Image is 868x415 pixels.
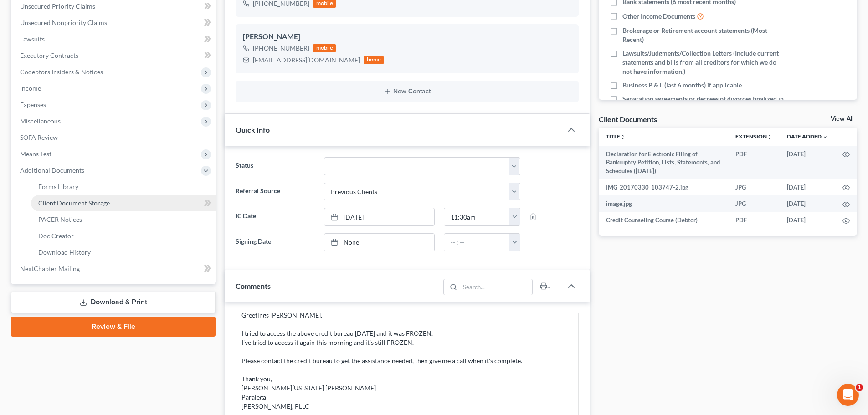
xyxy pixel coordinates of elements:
[13,129,216,146] a: SOFA Review
[31,195,216,211] a: Client Document Storage
[13,215,169,232] div: Adding Income
[324,208,434,225] a: [DATE]
[13,150,169,169] button: Search for help
[157,15,173,31] div: Close
[728,195,780,212] td: JPG
[31,244,216,261] a: Download History
[324,234,434,251] a: None
[20,68,103,76] span: Codebtors Insiders & Notices
[780,195,835,212] td: [DATE]
[13,31,216,47] a: Lawsuits
[231,233,319,251] label: Signing Date
[20,265,80,272] span: NextChapter Mailing
[18,20,71,29] img: logo
[122,284,182,321] button: Help
[19,219,153,229] div: Adding Income
[11,317,216,337] a: Review & File
[19,202,153,212] div: Attorney's Disclosure of Compensation
[18,80,164,96] p: How can we help?
[231,157,319,175] label: Status
[19,115,152,124] div: Send us a message
[780,146,835,179] td: [DATE]
[11,292,216,313] a: Download & Print
[622,26,785,44] span: Brokerage or Retirement account statements (Most Recent)
[20,84,41,92] span: Income
[20,307,41,313] span: Home
[61,284,121,321] button: Messages
[231,208,319,226] label: IC Date
[20,150,51,158] span: Means Test
[787,133,828,140] a: Date Added expand_more
[31,228,216,244] a: Doc Creator
[767,134,772,140] i: unfold_more
[728,179,780,195] td: JPG
[107,15,125,33] img: Profile image for James
[243,31,571,42] div: [PERSON_NAME]
[837,384,859,406] iframe: Intercom live chat
[622,12,695,21] span: Other Income Documents
[822,134,828,140] i: expand_more
[20,166,84,174] span: Additional Documents
[19,236,153,246] div: Amendments
[622,81,742,90] span: Business P & L (last 6 months) if applicable
[243,88,571,95] button: New Contact
[460,279,533,295] input: Search...
[780,179,835,195] td: [DATE]
[31,211,216,228] a: PACER Notices
[728,146,780,179] td: PDF
[241,311,573,411] div: Greetings [PERSON_NAME], I tried to access the above credit bureau [DATE] and it was FROZEN. I've...
[13,47,216,64] a: Executory Contracts
[599,195,728,212] td: image.jpg
[20,117,61,125] span: Miscellaneous
[313,44,336,52] div: mobile
[236,282,271,290] span: Comments
[144,307,159,313] span: Help
[76,307,107,313] span: Messages
[13,15,216,31] a: Unsecured Nonpriority Claims
[13,232,169,249] div: Amendments
[20,101,46,108] span: Expenses
[20,51,78,59] span: Executory Contracts
[20,133,58,141] span: SOFA Review
[9,107,173,142] div: Send us a messageWe typically reply in a few hours
[20,35,45,43] span: Lawsuits
[444,234,510,251] input: -- : --
[620,134,626,140] i: unfold_more
[599,146,728,179] td: Declaration for Electronic Filing of Bankruptcy Petition, Lists, Statements, and Schedules ([DATE])
[38,199,110,207] span: Client Document Storage
[19,155,74,164] span: Search for help
[89,15,108,33] img: Profile image for Lindsey
[364,56,384,64] div: home
[38,248,91,256] span: Download History
[20,19,107,26] span: Unsecured Nonpriority Claims
[253,56,360,65] div: [EMAIL_ADDRESS][DOMAIN_NAME]
[13,172,169,199] div: Statement of Financial Affairs - Payments Made in the Last 90 days
[599,179,728,195] td: IMG_20170330_103747-2.jpg
[19,124,152,134] div: We typically reply in a few hours
[444,208,510,225] input: -- : --
[38,183,78,190] span: Forms Library
[735,133,772,140] a: Extensionunfold_more
[728,212,780,228] td: PDF
[18,65,164,80] p: Hi there!
[856,384,863,391] span: 1
[780,212,835,228] td: [DATE]
[19,176,153,195] div: Statement of Financial Affairs - Payments Made in the Last 90 days
[13,261,216,277] a: NextChapter Mailing
[231,183,319,201] label: Referral Source
[124,15,142,33] img: Profile image for Emma
[606,133,626,140] a: Titleunfold_more
[38,215,82,223] span: PACER Notices
[622,94,785,113] span: Separation agreements or decrees of divorces finalized in the past 2 years
[599,114,657,124] div: Client Documents
[831,116,853,122] a: View All
[38,232,74,240] span: Doc Creator
[20,2,95,10] span: Unsecured Priority Claims
[236,125,270,134] span: Quick Info
[13,199,169,215] div: Attorney's Disclosure of Compensation
[599,212,728,228] td: Credit Counseling Course (Debtor)
[622,49,785,76] span: Lawsuits/Judgments/Collection Letters (Include current statements and bills from all creditors fo...
[31,179,216,195] a: Forms Library
[253,44,309,53] div: [PHONE_NUMBER]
